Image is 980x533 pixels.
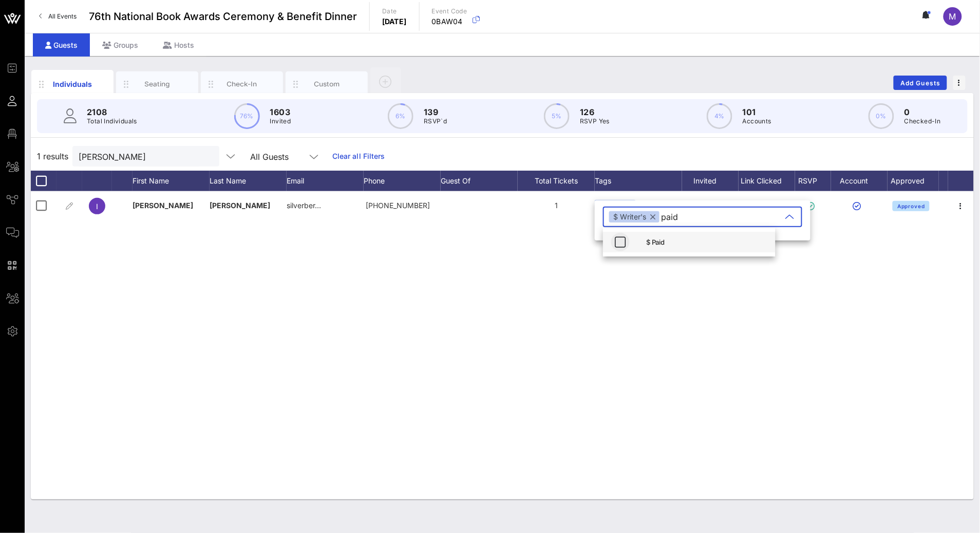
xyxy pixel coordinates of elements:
p: Event Code [432,6,467,16]
p: 1603 [270,106,291,118]
span: +19174955951 [366,201,430,210]
div: Email [287,171,364,191]
div: Guests [33,33,90,57]
p: 0BAW04 [432,16,467,27]
div: $ Paid [646,238,767,246]
div: Approved [888,171,939,191]
p: Checked-In [904,116,941,126]
button: Approved [893,201,930,211]
p: Invited [270,116,291,126]
p: Date [382,6,407,16]
div: All Guests [244,146,326,167]
div: Individuals [50,79,96,89]
span: 76th National Book Awards Ceremony & Benefit Dinner [89,9,357,24]
a: Clear all Filters [332,151,385,162]
p: RSVP Yes [580,116,610,126]
div: Invited [682,171,739,191]
p: Total Individuals [87,116,137,126]
span: Approved [897,203,925,209]
div: Seating [135,79,180,89]
div: Custom [304,79,350,89]
span: M [949,11,956,22]
div: Link Clicked [739,171,795,191]
div: $ Writer's [609,211,659,223]
div: RSVP [795,171,831,191]
span: 1 results [37,150,68,162]
div: First Name [133,171,210,191]
a: All Events [33,8,83,25]
p: silverber… [287,191,321,220]
p: 126 [580,106,610,118]
p: 2108 [87,106,137,118]
div: Hosts [150,33,206,57]
span: [PERSON_NAME] [210,201,270,210]
p: 101 [743,106,771,118]
div: Groups [90,33,150,57]
div: M [944,7,962,26]
div: Total Tickets [518,171,595,191]
div: Guest Of [441,171,518,191]
div: $ Writer's [595,200,636,211]
div: Phone [364,171,441,191]
p: 0 [904,106,941,118]
div: Last Name [210,171,287,191]
div: 1 [518,191,595,220]
span: All Events [48,12,77,20]
div: Check-In [219,79,265,89]
p: Accounts [743,116,771,126]
p: 139 [424,106,447,118]
div: All Guests [250,152,289,161]
p: [DATE] [382,16,407,27]
span: I [96,202,98,211]
button: Add Guests [894,76,947,90]
div: Tags [595,171,682,191]
div: Account [831,171,888,191]
p: RSVP`d [424,116,447,126]
span: Add Guests [900,79,941,87]
span: [PERSON_NAME] [133,201,193,210]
